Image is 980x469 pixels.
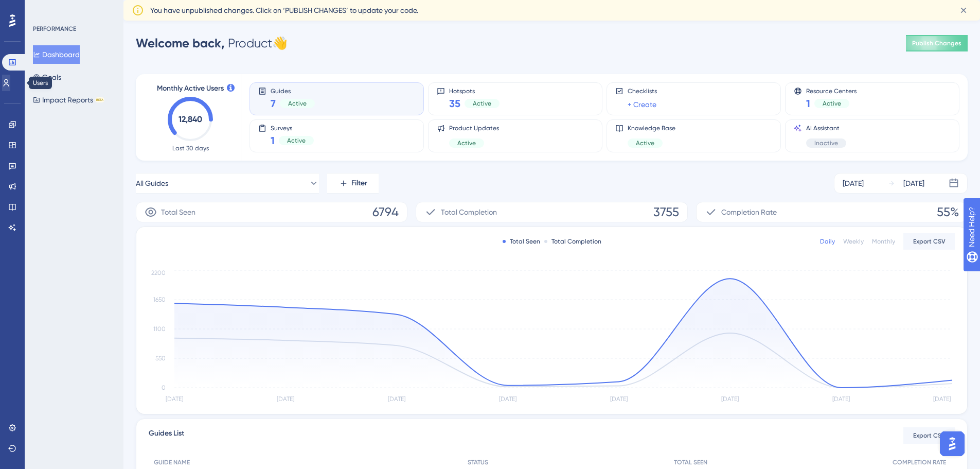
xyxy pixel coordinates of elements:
tspan: 1100 [153,325,166,333]
span: 1 [271,133,275,148]
div: PERFORMANCE [33,25,76,33]
div: [DATE] [843,177,864,189]
span: Guides List [149,427,184,444]
tspan: [DATE] [388,395,405,403]
span: Surveys [271,124,314,131]
div: Daily [820,237,835,246]
text: 12,840 [179,114,202,124]
span: AI Assistant [806,124,846,132]
span: Active [288,99,307,108]
tspan: [DATE] [610,395,628,403]
button: Export CSV [903,427,955,444]
span: Checklists [628,87,657,95]
span: Filter [351,177,367,189]
span: All Guides [136,177,168,189]
span: Active [287,136,306,145]
span: Hotspots [449,87,500,94]
span: Inactive [814,139,838,147]
span: Active [457,139,476,147]
span: Completion Rate [721,206,777,218]
button: Goals [33,68,61,86]
div: Monthly [872,237,895,246]
span: 1 [806,96,810,111]
div: [DATE] [903,177,924,189]
span: Publish Changes [912,39,961,47]
span: GUIDE NAME [154,458,190,466]
span: Active [823,99,841,108]
span: 6794 [372,204,399,220]
span: Total Completion [441,206,497,218]
tspan: [DATE] [933,395,951,403]
span: Active [473,99,491,108]
button: Export CSV [903,233,955,250]
button: Filter [327,173,379,194]
a: + Create [628,98,656,111]
span: Monthly Active Users [157,82,224,95]
span: Product Updates [449,124,499,132]
tspan: 550 [155,355,166,362]
button: Dashboard [33,45,80,64]
span: 35 [449,96,460,111]
span: Welcome back, [136,36,225,50]
span: 55% [937,204,959,220]
span: TOTAL SEEN [674,458,707,466]
tspan: 0 [162,384,166,391]
div: BETA [95,97,104,102]
div: Weekly [843,237,864,246]
tspan: [DATE] [832,395,850,403]
span: COMPLETION RATE [893,458,946,466]
button: All Guides [136,173,319,194]
tspan: [DATE] [721,395,739,403]
span: Last 30 days [172,144,209,152]
span: Need Help? [24,3,64,15]
button: Impact ReportsBETA [33,91,104,109]
span: Export CSV [913,237,946,246]
span: Guides [271,87,315,94]
div: Total Completion [544,237,601,246]
tspan: [DATE] [166,395,183,403]
tspan: [DATE] [277,395,294,403]
div: Product 👋 [136,35,288,51]
span: Total Seen [161,206,195,218]
span: Active [636,139,654,147]
span: 7 [271,96,276,111]
button: Publish Changes [906,35,968,51]
span: 3755 [653,204,679,220]
tspan: [DATE] [499,395,516,403]
span: Knowledge Base [628,124,675,132]
div: Total Seen [503,237,540,246]
tspan: 2200 [151,269,166,276]
span: You have unpublished changes. Click on ‘PUBLISH CHANGES’ to update your code. [150,4,418,16]
iframe: UserGuiding AI Assistant Launcher [937,428,968,459]
tspan: 1650 [153,296,166,303]
span: Resource Centers [806,87,857,94]
span: Export CSV [913,431,946,440]
span: STATUS [468,458,488,466]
